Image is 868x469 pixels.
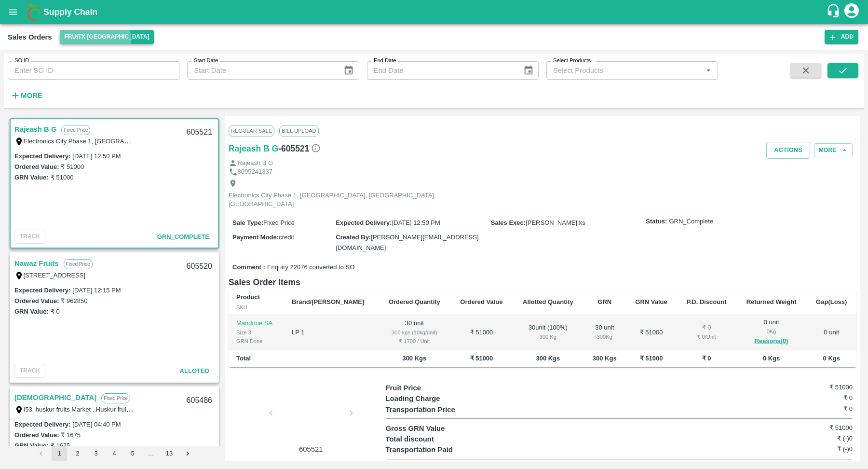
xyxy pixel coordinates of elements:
[236,355,251,362] b: Total
[32,446,197,461] nav: pagination navigation
[775,444,853,454] h6: ₹ (-)0
[386,434,502,444] p: Total discount
[236,303,276,312] div: SKU
[744,318,799,347] div: 0 unit
[229,191,446,209] p: Electronics City Phase 1, [GEOGRAPHIC_DATA], [GEOGRAPHIC_DATA], [GEOGRAPHIC_DATA]
[187,61,336,80] input: Start Date
[181,255,218,278] div: 605520
[14,174,49,181] label: GRN Value:
[593,355,617,362] b: 300 Kgs
[646,217,667,226] label: Status:
[236,328,276,337] div: Size 3
[669,217,713,226] span: GRN_Complete
[523,298,573,305] b: Allotted Quantity
[52,446,67,461] button: page 1
[775,423,853,433] h6: ₹ 51000
[181,121,218,144] div: 605521
[157,233,209,240] span: GRN_Complete
[14,163,59,170] label: Ordered Value:
[807,315,856,350] td: 0 unit
[238,159,273,168] p: Rajeash B G
[374,57,396,65] label: End Date
[72,421,121,428] label: [DATE] 04:40 PM
[14,308,49,315] label: GRN Value:
[339,61,358,80] button: Choose date
[267,263,354,272] span: Enquiry 22076 converted to SO
[626,315,677,350] td: ₹ 51000
[229,142,278,155] h6: Rajeash B G
[389,298,440,305] b: Ordered Quantity
[367,61,515,80] input: End Date
[24,2,43,22] img: logo
[386,328,443,337] div: 300 kgs (10kg/unit)
[125,446,140,461] button: Go to page 5
[402,355,426,362] b: 300 Kgs
[61,125,90,135] p: Fixed Price
[763,355,780,362] b: 0 Kgs
[450,315,513,350] td: ₹ 51000
[744,327,799,336] div: 0 Kg
[14,287,70,294] label: Expected Delivery :
[816,298,847,305] b: Gap(Loss)
[180,446,195,461] button: Go to next page
[229,125,274,137] span: Regular Sale
[8,87,45,104] button: More
[263,219,295,226] span: Fixed Price
[591,323,618,341] div: 30 unit
[14,152,70,160] label: Expected Delivery :
[386,404,502,415] p: Transportation Price
[826,3,843,21] div: customer-support
[24,405,517,413] label: I53, huskur fruits Market , Huskur fruits Market , [GEOGRAPHIC_DATA], [GEOGRAPHIC_DATA] ([GEOGRAP...
[43,5,826,19] a: Supply Chain
[687,298,727,305] b: P.D. Discount
[51,308,60,315] label: ₹ 0
[180,367,209,374] span: Alloted
[392,219,440,226] span: [DATE] 12:50 PM
[72,152,121,160] label: [DATE] 12:50 PM
[597,298,611,305] b: GRN
[64,259,93,269] p: Fixed Price
[14,431,59,439] label: Ordered Value:
[232,234,279,241] label: Payment Mode :
[14,421,70,428] label: Expected Delivery :
[775,434,853,443] h6: ₹ (-)0
[238,167,272,177] p: 8095241337
[746,298,797,305] b: Returned Weight
[386,444,502,455] p: Transportation Paid
[775,393,853,403] h6: ₹ 0
[8,61,179,80] input: Enter SO ID
[61,163,84,170] label: ₹ 51000
[236,319,276,328] p: Mandrine SA
[284,315,379,350] td: LP 1
[61,297,87,304] label: ₹ 962850
[775,383,853,392] h6: ₹ 51000
[14,297,59,304] label: Ordered Value:
[24,272,86,279] label: [STREET_ADDRESS]
[520,332,576,341] div: 300 Kg
[470,355,493,362] b: ₹ 51000
[336,219,392,226] label: Expected Delivery :
[70,446,85,461] button: Go to page 2
[843,2,860,22] div: account of current user
[232,263,265,272] label: Comment :
[279,125,318,137] span: Bill Upload
[14,391,96,404] a: [DEMOGRAPHIC_DATA]
[162,446,177,461] button: Go to page 13
[684,332,728,341] div: ₹ 0 / Unit
[194,57,218,65] label: Start Date
[292,298,364,305] b: Brand/[PERSON_NAME]
[14,257,59,270] a: Nawaz Fruits
[591,332,618,341] div: 300 Kg
[278,142,321,155] h6: - 605521
[526,219,585,226] span: [PERSON_NAME].ks
[386,423,502,434] p: Gross GRN Value
[2,1,24,23] button: open drawer
[236,293,260,301] b: Product
[61,431,81,439] label: ₹ 1675
[635,298,667,305] b: GRN Value
[379,315,450,350] td: 30 unit
[88,446,104,461] button: Go to page 3
[702,355,711,362] b: ₹ 0
[51,442,70,449] label: ₹ 1675
[386,393,502,404] p: Loading Charge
